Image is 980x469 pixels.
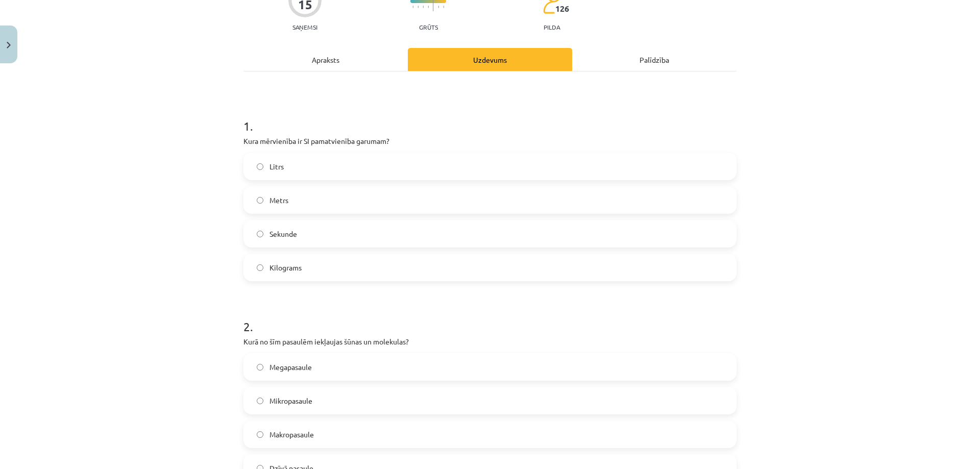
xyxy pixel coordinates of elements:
[243,48,408,71] div: Apraksts
[269,229,297,239] span: Sekunde
[269,362,312,373] span: Megapasaule
[418,6,419,8] img: icon-short-line-57e1e144782c952c97e751825c79c345078a6d821885a25fce030b3d8c18986b.svg
[257,197,263,204] input: Metrs
[269,396,312,406] span: Mikropasaule
[438,6,439,8] img: icon-short-line-57e1e144782c952c97e751825c79c345078a6d821885a25fce030b3d8c18986b.svg
[269,262,302,273] span: Kilograms
[544,23,560,31] p: pilda
[419,23,438,31] p: Grūts
[243,136,737,146] p: Kura mērvienība ir SI pamatvienība garumam?
[243,101,737,133] h1: 1 .
[7,42,11,48] img: icon-close-lesson-0947bae3869378f0d4975bcd49f059093ad1ed9edebbc8119c70593378902aed.svg
[257,264,263,271] input: Kilograms
[572,48,737,71] div: Palīdzība
[269,429,314,440] span: Makropasaule
[269,195,288,206] span: Metrs
[555,4,569,13] span: 126
[243,302,737,333] h1: 2 .
[428,6,429,8] img: icon-short-line-57e1e144782c952c97e751825c79c345078a6d821885a25fce030b3d8c18986b.svg
[412,6,413,8] img: icon-short-line-57e1e144782c952c97e751825c79c345078a6d821885a25fce030b3d8c18986b.svg
[269,161,284,172] span: Litrs
[243,336,737,347] p: Kurā no šīm pasaulēm iekļaujas šūnas un molekulas?
[257,163,263,170] input: Litrs
[288,23,322,31] p: Saņemsi
[443,6,444,8] img: icon-short-line-57e1e144782c952c97e751825c79c345078a6d821885a25fce030b3d8c18986b.svg
[423,6,424,8] img: icon-short-line-57e1e144782c952c97e751825c79c345078a6d821885a25fce030b3d8c18986b.svg
[257,364,263,371] input: Megapasaule
[257,231,263,237] input: Sekunde
[257,431,263,438] input: Makropasaule
[408,48,572,71] div: Uzdevums
[257,398,263,404] input: Mikropasaule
